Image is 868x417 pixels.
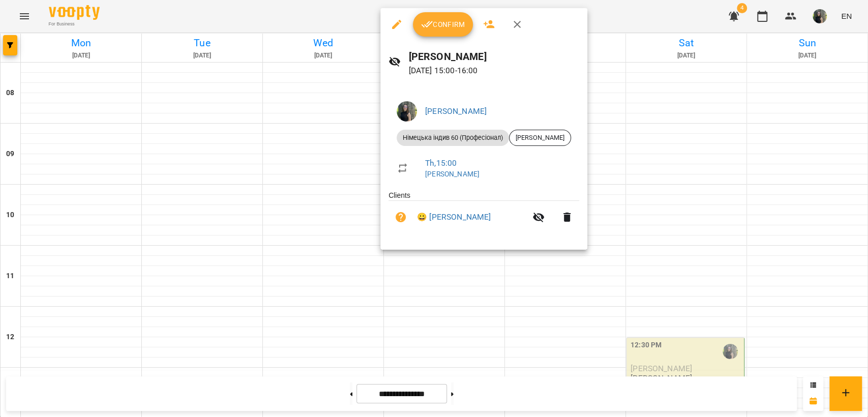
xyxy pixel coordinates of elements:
[409,65,579,77] p: [DATE] 15:00 - 16:00
[397,133,509,142] span: Німецька індив 60 (Професіонал)
[425,158,457,168] a: Th , 15:00
[397,101,417,122] img: cee650bf85ea97b15583ede96205305a.jpg
[425,106,487,116] a: [PERSON_NAME]
[425,170,480,178] a: [PERSON_NAME]
[388,190,579,237] ul: Clients
[417,211,491,223] a: 😀 [PERSON_NAME]
[388,205,413,229] button: Unpaid. Bill the attendance?
[409,49,579,65] h6: [PERSON_NAME]
[421,18,465,31] span: Confirm
[413,12,473,37] button: Confirm
[510,133,571,142] span: [PERSON_NAME]
[509,130,571,146] div: [PERSON_NAME]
